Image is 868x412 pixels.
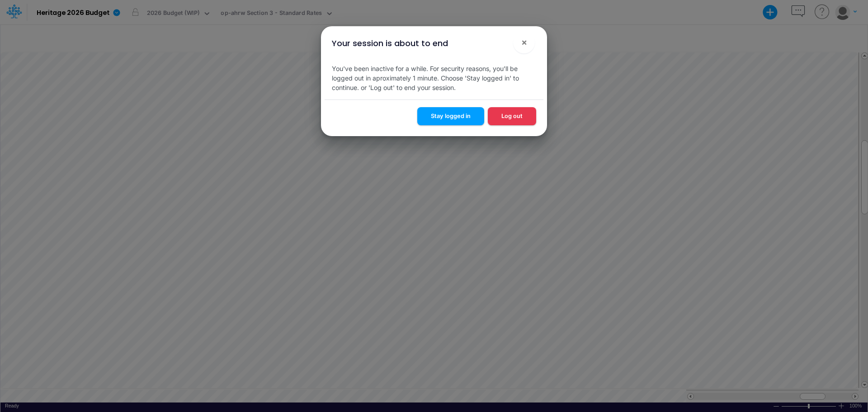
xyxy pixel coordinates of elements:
button: Close [513,32,535,53]
button: Stay logged in [417,107,484,125]
div: You've been inactive for a while. For security reasons, you'll be logged out in aproximately 1 mi... [325,57,543,99]
span: × [521,37,527,47]
button: Log out [488,107,536,125]
div: Your session is about to end [332,37,448,49]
